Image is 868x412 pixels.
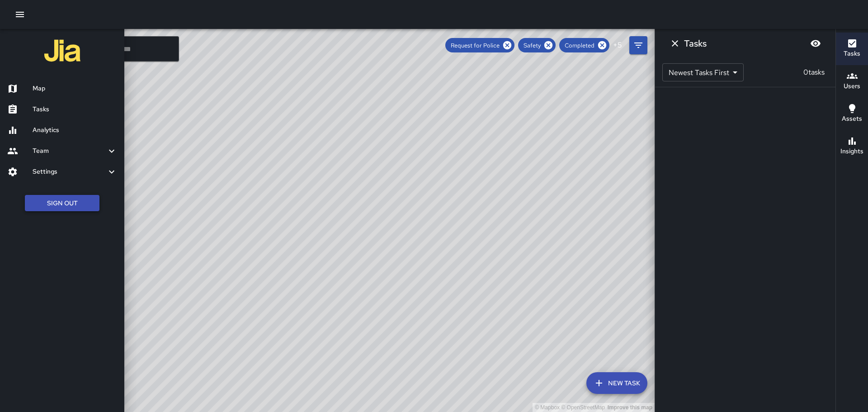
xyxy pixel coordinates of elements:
[800,67,828,78] p: 0 tasks
[662,63,744,81] div: Newest Tasks First
[33,125,117,135] h6: Analytics
[586,372,647,394] button: New Task
[666,34,684,52] button: Dismiss
[33,104,117,114] h6: Tasks
[44,33,80,69] img: jia-logo
[842,114,862,124] h6: Assets
[844,49,860,59] h6: Tasks
[807,34,825,52] button: Blur
[33,146,106,156] h6: Team
[844,81,860,91] h6: Users
[33,167,106,177] h6: Settings
[684,36,707,51] h6: Tasks
[840,147,863,156] h6: Insights
[33,84,117,94] h6: Map
[25,195,99,212] button: Sign Out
